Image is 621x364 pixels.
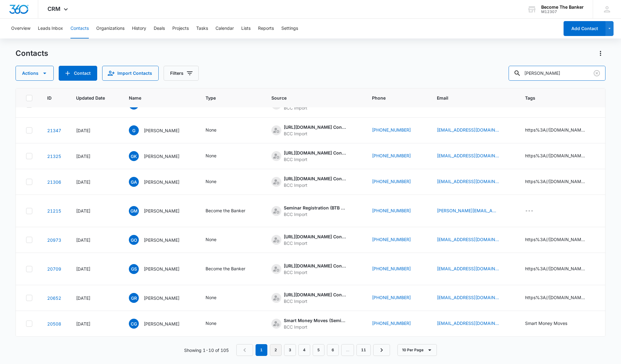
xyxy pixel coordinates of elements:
div: Source - [object Object] - Select to Edit Field [271,317,357,330]
a: [EMAIL_ADDRESS][DOMAIN_NAME] [437,236,499,243]
div: Become the Banker [206,265,245,272]
div: [DATE] [76,179,114,185]
div: Phone - (719) 355-4270 - Select to Edit Field [372,265,422,273]
button: Overview [11,19,30,38]
a: [EMAIL_ADDRESS][DOMAIN_NAME] [437,127,499,133]
a: Navigate to contact details page for Charles Gregg [47,321,61,326]
div: Source - [object Object] - Select to Edit Field [271,291,357,304]
div: Name - Greg SORENCY - Select to Edit Field [129,264,191,274]
div: None [206,178,216,185]
div: [URL][DOMAIN_NAME] Contact Form [284,263,346,269]
div: Source - [object Object] - Select to Edit Field [271,124,357,137]
div: Name - Charles Gregg - Select to Edit Field [129,319,191,329]
div: Email - BOOGIESORENCY@YAHOO.COM - Select to Edit Field [437,265,510,273]
div: [DATE] [76,208,114,214]
div: BCC Import [284,105,307,111]
div: BCC Import [284,324,346,330]
div: None [206,236,216,243]
div: Email - Gregorydperkins@icloud.com - Select to Edit Field [437,127,510,134]
a: [PHONE_NUMBER] [372,178,411,185]
div: BCC Import [284,182,346,188]
a: [EMAIL_ADDRESS][DOMAIN_NAME] [437,294,499,301]
button: Leads Inbox [38,19,63,38]
div: [DATE] [76,321,114,327]
div: https%3A//[DOMAIN_NAME][URL] Contact Form [525,127,587,133]
div: None [206,294,216,301]
div: BCC Import [284,269,346,276]
div: Name - Greg Oscarson - Select to Edit Field [129,235,191,245]
div: Tags - https%3A//mymoneymyway.com/ Contact Form, Smart Money Moves - Select to Edit Field [525,265,598,273]
a: [PHONE_NUMBER] [372,265,411,272]
p: [PERSON_NAME] [144,266,179,272]
div: Tags - https%3A//mymoneymyway.com/ Contact Form - Select to Edit Field [525,236,598,244]
div: [DATE] [76,295,114,301]
p: [PERSON_NAME] [144,208,179,214]
div: Type - None - Select to Edit Field [206,320,228,327]
p: [PERSON_NAME] [144,179,179,185]
button: Add Contact [59,66,97,81]
button: Import Contacts [102,66,159,81]
div: account name [541,5,584,10]
button: Projects [172,19,189,38]
button: Actions [596,48,605,58]
div: Seminar Registration (BTB Form) [284,204,346,211]
a: Page 11 [356,344,371,356]
span: Name [129,95,182,101]
a: [EMAIL_ADDRESS][DOMAIN_NAME] [437,152,499,159]
button: Settings [281,19,298,38]
div: https%3A//[DOMAIN_NAME][URL] Contact Form [525,236,587,243]
div: Source - [object Object] - Select to Edit Field [271,204,357,218]
nav: Pagination [236,344,390,356]
div: Email - Gregg.morris@comcast.net - Select to Edit Field [437,207,510,215]
a: [PHONE_NUMBER] [372,152,411,159]
button: Lists [241,19,251,38]
div: Phone - (763) 923-3279 - Select to Edit Field [372,178,422,186]
div: Tags - https%3A//mymoneymyway.com/ Contact Form - Select to Edit Field [525,178,598,186]
div: Phone - (812) 498-7317 - Select to Edit Field [372,294,422,302]
div: Smart Money Moves (Seminar Registration in-house form) [284,317,346,324]
div: Tags - - Select to Edit Field [525,207,545,215]
a: Navigate to contact details page for Greg SORENCY [47,266,61,272]
div: Phone - (215) 452-1368 - Select to Edit Field [372,320,422,327]
a: [PHONE_NUMBER] [372,320,411,326]
div: [DATE] [76,266,114,272]
div: Type - None - Select to Edit Field [206,294,228,302]
a: [PHONE_NUMBER] [372,127,411,133]
div: Type - None - Select to Edit Field [206,236,228,244]
span: GM [129,206,139,216]
p: [PERSON_NAME] [144,295,179,301]
div: https%3A//[DOMAIN_NAME][URL] Contact Form, left vm [525,294,587,301]
div: Name - Gregg Morris - Select to Edit Field [129,206,191,216]
div: BCC Import [284,211,346,218]
div: Source - [object Object] - Select to Edit Field [271,233,357,246]
span: Source [271,95,348,101]
div: Type - None - Select to Edit Field [206,152,228,160]
a: Navigate to contact details page for Gregory Amundson [47,179,61,185]
div: [URL][DOMAIN_NAME] Contact Form [284,233,346,240]
div: Tags - Smart Money Moves - Select to Edit Field [525,320,578,327]
div: Phone - (407) 761-0537 - Select to Edit Field [372,236,422,244]
div: Email - economiclifestylecredit@gmail.com - Select to Edit Field [437,152,510,160]
input: Search Contacts [509,66,605,81]
span: Updated Date [76,95,105,101]
div: BCC Import [284,130,346,137]
a: Next Page [373,344,390,356]
span: CRM [48,6,61,12]
a: Navigate to contact details page for Greg Rogers [47,295,61,301]
div: Tags - https%3A//mymoneymyway.com/ Contact Form - Select to Edit Field [525,127,598,134]
div: [URL][DOMAIN_NAME] Contact Form [284,175,346,182]
span: Email [437,95,501,101]
button: Filters [164,66,199,81]
span: GS [129,264,139,274]
div: Tags - https%3A//mymoneymyway.com/ Contact Form, left vm - Select to Edit Field [525,294,598,302]
div: BCC Import [284,298,346,304]
a: [EMAIL_ADDRESS][DOMAIN_NAME] [437,178,499,185]
a: Navigate to contact details page for Greg Oscarson [47,237,61,243]
span: GO [129,235,139,245]
div: [URL][DOMAIN_NAME] Contact Form [284,150,346,156]
div: Name - Gregory Kinney - Select to Edit Field [129,151,191,161]
div: [URL][DOMAIN_NAME] Contact Form [284,124,346,130]
a: Page 2 [270,344,282,356]
div: https%3A//[DOMAIN_NAME][URL] Contact Form [525,152,587,159]
button: Tasks [196,19,208,38]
